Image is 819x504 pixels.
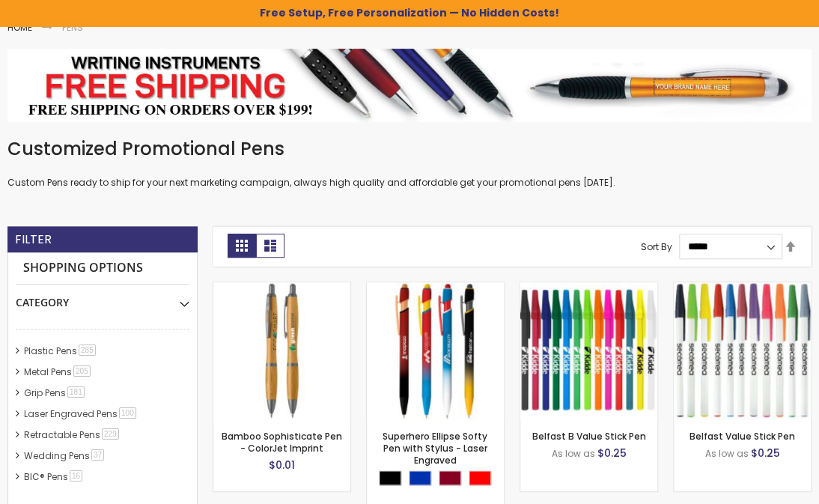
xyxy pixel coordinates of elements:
[20,428,124,441] a: Retractable Pens229
[16,285,189,310] div: Category
[674,282,811,294] a: Belfast Value Stick Pen
[7,137,812,189] div: Custom Pens ready to ship for your next marketing campaign, always high quality and affordable ge...
[213,282,350,294] a: Bamboo Sophisticate Pen - ColorJet Imprint
[383,430,487,467] a: Superhero Ellipse Softy Pen with Stylus - Laser Engraved
[213,282,350,419] img: Bamboo Sophisticate Pen - ColorJet Imprint
[20,470,88,483] a: BIC® Pens16
[7,137,812,161] h1: Customized Promotional Pens
[269,458,295,473] span: $0.01
[15,231,52,248] strong: Filter
[70,470,82,482] span: 16
[520,282,657,294] a: Belfast B Value Stick Pen
[67,386,85,398] span: 181
[689,430,795,443] a: Belfast Value Stick Pen
[62,21,83,34] strong: Pens
[409,470,431,485] div: Blue
[469,470,491,485] div: Red
[20,344,101,357] a: Plastic Pens285
[222,430,342,455] a: Bamboo Sophisticate Pen - ColorJet Imprint
[520,282,657,419] img: Belfast B Value Stick Pen
[439,470,461,485] div: Burgundy
[367,282,504,294] a: Superhero Ellipse Softy Pen with Stylus - Laser Engraved
[16,252,189,285] strong: Shopping Options
[91,449,104,461] span: 37
[20,407,141,420] a: Laser Engraved Pens100
[73,365,91,377] span: 205
[640,240,672,252] label: Sort By
[20,365,96,378] a: Metal Pens205
[704,447,748,460] span: As low as
[228,234,256,258] strong: Grid
[750,446,779,461] span: $0.25
[597,446,626,461] span: $0.25
[119,407,136,419] span: 100
[79,344,96,356] span: 285
[551,447,594,460] span: As low as
[20,449,109,462] a: Wedding Pens37
[7,49,812,122] img: Pens
[379,470,401,485] div: Black
[367,282,504,419] img: Superhero Ellipse Softy Pen with Stylus - Laser Engraved
[20,386,90,399] a: Grip Pens181
[532,430,645,443] a: Belfast B Value Stick Pen
[7,21,32,34] a: Home
[674,282,811,419] img: Belfast Value Stick Pen
[102,428,119,440] span: 229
